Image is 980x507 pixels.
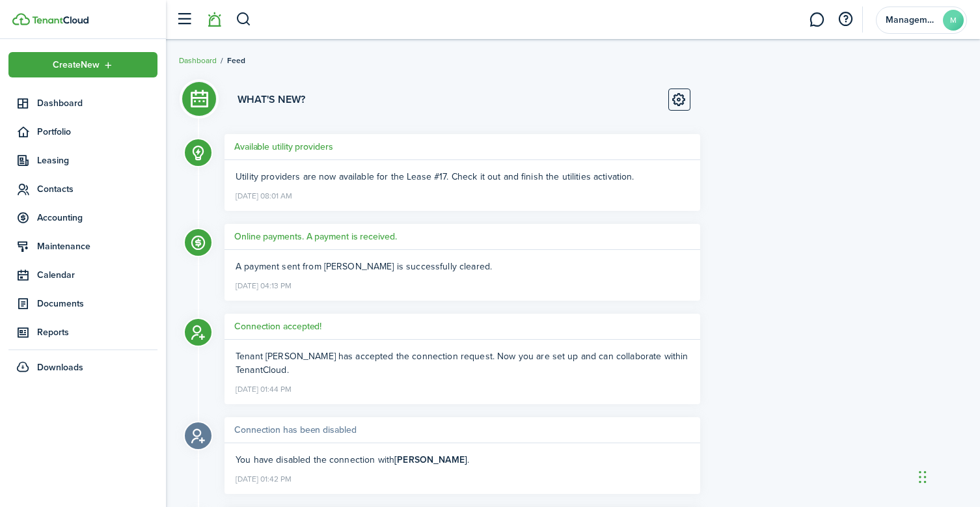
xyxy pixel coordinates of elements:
h5: Connection accepted! [234,320,321,333]
button: Open menu [8,52,157,77]
time: [DATE] 08:01 AM [236,186,292,203]
span: Tenant [PERSON_NAME] has accepted the connection request. Now you are set up and can collaborate ... [236,349,688,377]
h5: Connection has been disabled [234,423,357,437]
span: Calendar [37,268,157,282]
button: Open resource center [834,8,856,31]
avatar-text: M [943,10,964,31]
span: Leasing [37,154,157,167]
span: Accounting [37,211,157,225]
span: Reports [37,325,157,339]
span: Documents [37,297,157,310]
span: Contacts [37,182,157,196]
button: Search [236,8,252,31]
div: Drag [919,458,927,497]
a: Messaging [804,3,829,36]
img: TenantCloud [12,13,30,25]
button: Open sidebar [172,7,197,32]
span: Portfolio [37,125,157,139]
span: A payment sent from [PERSON_NAME] is successfully cleared. [236,260,492,273]
span: Create New [53,61,100,70]
img: TenantCloud [32,16,88,24]
h5: Online payments. A payment is received. [234,230,397,243]
h3: What's new? [238,92,305,107]
a: Reports [8,320,157,345]
iframe: Chat Widget [915,445,980,507]
span: You have disabled the connection with . [236,453,469,467]
time: [DATE] 01:44 PM [236,379,292,396]
time: [DATE] 01:42 PM [236,469,292,486]
a: Dashboard [8,90,157,116]
span: Utility providers are now available for the Lease #17. Check it out and finish the utilities acti... [236,170,634,184]
span: Downloads [37,361,83,374]
span: Feed [227,55,245,66]
span: Maintenance [37,240,157,253]
a: Dashboard [179,55,217,66]
span: Management [886,16,938,25]
span: Dashboard [37,96,157,110]
b: [PERSON_NAME] [394,453,467,467]
h5: Available utility providers [234,140,333,154]
time: [DATE] 04:13 PM [236,276,292,293]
